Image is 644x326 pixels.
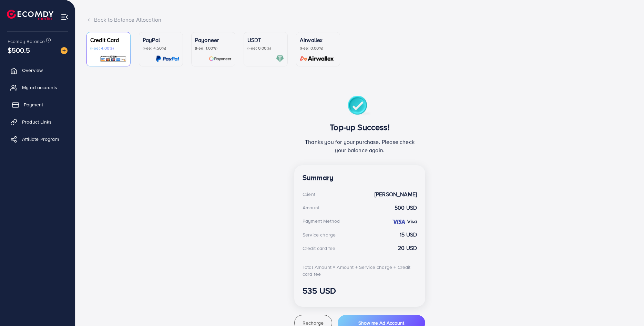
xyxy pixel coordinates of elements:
[61,13,69,21] img: menu
[22,67,43,74] span: Overview
[24,101,43,108] span: Payment
[61,47,68,54] img: image
[7,10,53,20] img: logo
[5,115,70,129] a: Product Links
[395,204,417,212] strong: 500 USD
[209,55,232,63] img: card
[303,286,417,296] h3: 535 USD
[8,38,45,45] span: Ecomdy Balance
[90,36,127,44] p: Credit Card
[247,36,284,44] p: USDT
[156,55,179,63] img: card
[303,191,315,198] div: Client
[8,45,30,55] span: $500.5
[298,55,336,63] img: card
[90,45,127,51] p: (Fee: 4.00%)
[300,45,336,51] p: (Fee: 0.00%)
[348,96,372,117] img: success
[303,231,336,238] div: Service charge
[22,136,59,143] span: Affiliate Program
[392,219,406,224] img: credit
[303,204,319,211] div: Amount
[86,16,633,24] div: Back to Balance Allocation
[375,190,417,198] strong: [PERSON_NAME]
[195,45,232,51] p: (Fee: 1.00%)
[143,36,179,44] p: PayPal
[303,218,340,224] div: Payment Method
[5,63,70,77] a: Overview
[5,81,70,94] a: My ad accounts
[303,122,417,132] h3: Top-up Success!
[247,45,284,51] p: (Fee: 0.00%)
[195,36,232,44] p: Payoneer
[276,55,284,63] img: card
[303,173,417,182] h4: Summary
[5,132,70,146] a: Affiliate Program
[615,295,639,321] iframe: Chat
[143,45,179,51] p: (Fee: 4.50%)
[5,98,70,112] a: Payment
[398,244,417,252] strong: 20 USD
[100,55,127,63] img: card
[22,84,57,91] span: My ad accounts
[400,231,417,239] strong: 15 USD
[22,118,52,125] span: Product Links
[303,138,417,154] p: Thanks you for your purchase. Please check your balance again.
[300,36,336,44] p: Airwallex
[407,218,417,225] strong: Visa
[303,245,335,252] div: Credit card fee
[303,264,417,278] div: Total Amount = Amount + Service charge + Credit card fee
